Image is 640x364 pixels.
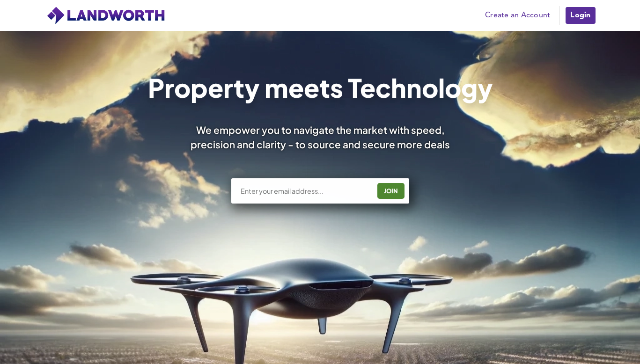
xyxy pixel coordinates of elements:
[480,8,555,22] a: Create an Account
[147,75,493,100] h1: Property meets Technology
[380,183,402,198] div: JOIN
[178,123,463,152] div: We empower you to navigate the market with speed, precision and clarity - to source and secure mo...
[377,183,405,199] button: JOIN
[565,6,596,25] a: Login
[240,186,370,196] input: Enter your email address...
